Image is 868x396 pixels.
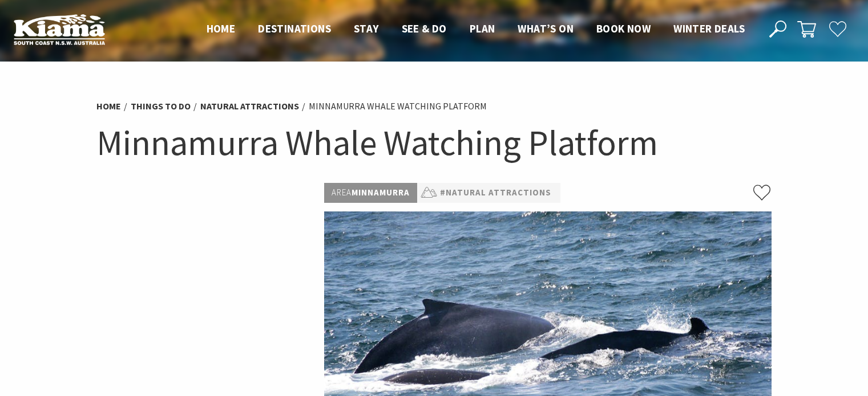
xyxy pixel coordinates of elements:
[440,186,551,200] a: #Natural Attractions
[518,22,574,35] span: What’s On
[195,20,756,39] nav: Main Menu
[96,120,772,166] h1: Minnamurra Whale Watching Platform
[354,22,379,35] span: Stay
[207,22,236,35] span: Home
[309,99,487,114] li: Minnamurra Whale Watching Platform
[596,22,651,35] span: Book now
[131,100,191,112] a: Things To Do
[258,22,331,35] span: Destinations
[14,14,105,45] img: Kiama Logo
[332,187,352,198] span: Area
[324,183,417,203] p: Minnamurra
[200,100,299,112] a: Natural Attractions
[470,22,495,35] span: Plan
[402,22,447,35] span: See & Do
[673,22,745,35] span: Winter Deals
[96,100,121,112] a: Home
